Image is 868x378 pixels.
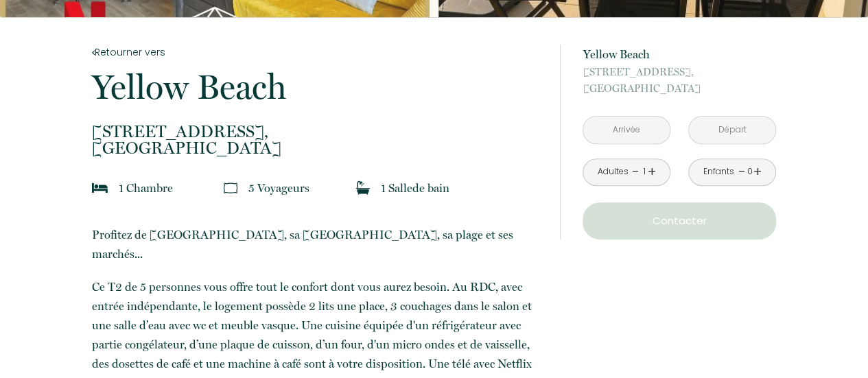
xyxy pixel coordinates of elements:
button: Contacter [583,202,776,239]
p: Yellow Beach [583,45,776,64]
p: 1 Salle de bain [381,178,449,198]
div: 1 [641,165,648,178]
p: [GEOGRAPHIC_DATA] [583,64,776,97]
p: 1 Chambre [119,178,173,198]
p: Contacter [587,213,771,229]
input: Départ [689,117,775,143]
iframe: Chat [810,316,858,368]
span: [STREET_ADDRESS], [583,64,776,80]
a: - [738,161,745,182]
p: Yellow Beach [92,70,542,104]
a: - [632,161,640,182]
span: s [305,181,309,195]
a: + [648,161,656,182]
input: Arrivée [583,117,670,143]
div: Enfants [703,165,734,178]
div: 0 [747,165,753,178]
img: guests [224,181,237,195]
a: Retourner vers [92,45,542,60]
p: 5 Voyageur [248,178,309,198]
span: [STREET_ADDRESS], [92,123,542,140]
p: [GEOGRAPHIC_DATA] [92,123,542,156]
p: Profitez de [GEOGRAPHIC_DATA], sa [GEOGRAPHIC_DATA], sa plage et ses marchés... [92,225,542,263]
div: Adultes [597,165,628,178]
a: + [753,161,762,182]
